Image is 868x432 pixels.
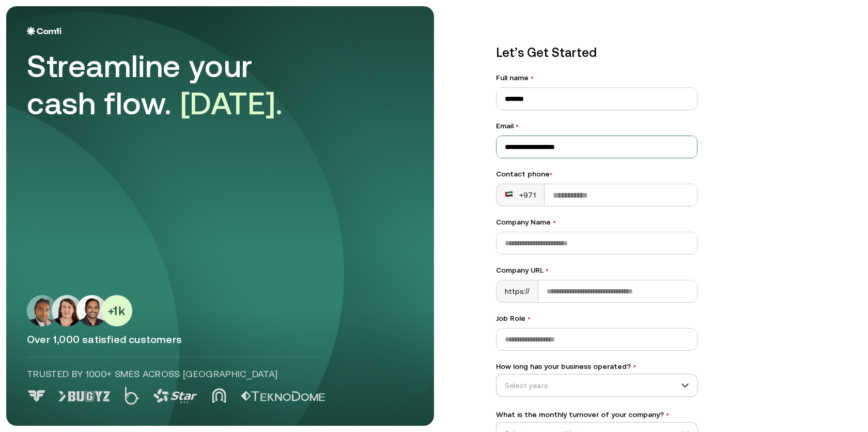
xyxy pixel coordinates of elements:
[516,122,519,130] span: •
[125,387,139,405] img: Logo 2
[546,266,549,274] span: •
[212,388,226,403] img: Logo 4
[241,391,325,401] img: Logo 5
[633,362,636,370] span: •
[58,391,110,401] img: Logo 1
[496,361,698,372] label: How long has your business operated?
[153,389,197,403] img: Logo 3
[496,72,698,83] label: Full name
[505,190,536,200] div: +971
[496,217,698,228] label: Company Name
[531,73,534,82] span: •
[497,280,538,302] div: https://
[27,48,316,122] div: Streamline your cash flow.
[27,333,413,346] p: Over 1,000 satisfied customers
[666,410,669,419] span: •
[496,169,698,180] div: Contact phone
[27,27,61,35] img: Logo
[180,85,283,121] span: [DATE].
[27,367,320,381] p: Trusted by 1000+ SMEs across [GEOGRAPHIC_DATA]
[496,43,698,62] p: Let’s Get Started
[27,390,47,402] img: Logo 0
[550,170,552,178] span: •
[553,218,556,226] span: •
[528,314,531,322] span: •
[496,265,698,276] label: Company URL
[496,121,698,131] label: Email
[496,409,698,420] label: What is the monthly turnover of your company?
[496,313,698,324] label: Job Role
